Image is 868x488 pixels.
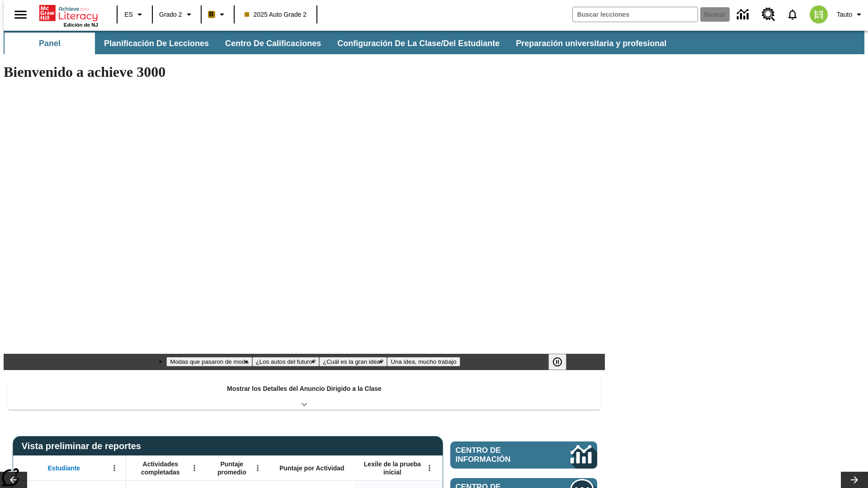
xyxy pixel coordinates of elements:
[166,357,252,366] button: Diapositiva 1 Modas que pasaron de moda
[131,460,190,476] span: Actividades completadas
[209,9,214,20] span: B
[456,446,540,464] span: Centro de información
[227,384,382,394] p: Mostrar los Detalles del Anuncio Dirigido a la Clase
[4,33,675,54] div: Subbarra de navegación
[8,379,600,410] div: Mostrar los Detalles del Anuncio Dirigido a la Clase
[509,33,674,54] button: Preparación universitaria y profesional
[423,461,436,475] button: Abrir menú
[97,33,216,54] button: Planificación de lecciones
[64,22,98,28] span: Edición de NJ
[450,441,597,469] a: Centro de información
[804,3,833,26] button: Escoja un nuevo avatar
[833,6,868,23] button: Perfil/Configuración
[245,10,307,19] span: 2025 Auto Grade 2
[330,33,507,54] button: Configuración de la clase/del estudiante
[159,10,182,19] span: Grado 2
[279,464,344,472] span: Puntaje por Actividad
[387,357,460,366] button: Diapositiva 4 Una idea, mucho trabajo
[156,6,198,23] button: Grado: Grado 2, Elige un grado
[204,6,231,23] button: Boost El color de la clase es anaranjado claro. Cambiar el color de la clase.
[120,6,149,23] button: Lenguaje: ES, Selecciona un idioma
[4,64,605,80] h1: Bienvenido a achieve 3000
[188,461,201,475] button: Abrir menú
[548,354,566,370] button: Pausar
[841,472,868,488] button: Carrusel de lecciones, seguir
[252,357,320,366] button: Diapositiva 2 ¿Los autos del futuro?
[359,460,425,476] span: Lexile de la prueba inicial
[48,464,80,472] span: Estudiante
[5,33,95,54] button: Panel
[108,461,121,475] button: Abrir menú
[319,357,387,366] button: Diapositiva 3 ¿Cuál es la gran idea?
[124,10,133,19] span: ES
[756,2,781,27] a: Centro de recursos, Se abrirá en una pestaña nueva.
[251,461,264,475] button: Abrir menú
[22,441,146,451] span: Vista preliminar de reportes
[218,33,328,54] button: Centro de calificaciones
[810,5,828,23] img: avatar image
[7,1,34,28] button: Abrir el menú lateral
[39,4,98,22] a: Portada
[39,3,98,28] div: Portada
[4,31,864,54] div: Subbarra de navegación
[731,2,756,27] a: Centro de información
[781,3,804,26] a: Notificaciones
[573,7,698,22] input: Buscar campo
[548,354,576,370] div: Pausar
[837,10,852,19] span: Tauto
[210,460,254,476] span: Puntaje promedio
